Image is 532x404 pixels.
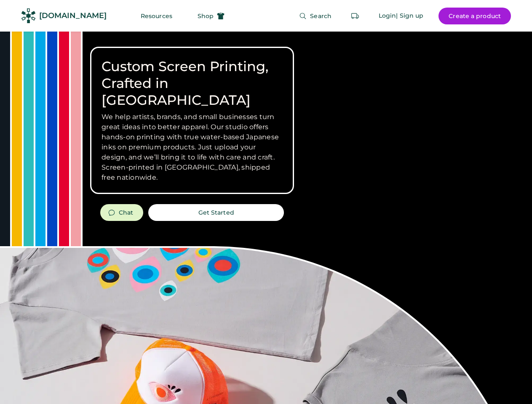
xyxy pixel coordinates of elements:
[39,11,107,21] div: [DOMAIN_NAME]
[289,8,342,24] button: Search
[396,12,423,20] div: | Sign up
[187,8,235,24] button: Shop
[21,8,36,23] img: Rendered Logo - Screens
[198,13,214,19] span: Shop
[100,204,143,221] button: Chat
[131,8,182,24] button: Resources
[310,13,331,19] span: Search
[148,204,284,221] button: Get Started
[379,12,396,20] div: Login
[102,58,283,109] h1: Custom Screen Printing, Crafted in [GEOGRAPHIC_DATA]
[102,112,283,183] h3: We help artists, brands, and small businesses turn great ideas into better apparel. Our studio of...
[347,8,364,24] button: Retrieve an order
[438,8,511,24] button: Create a product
